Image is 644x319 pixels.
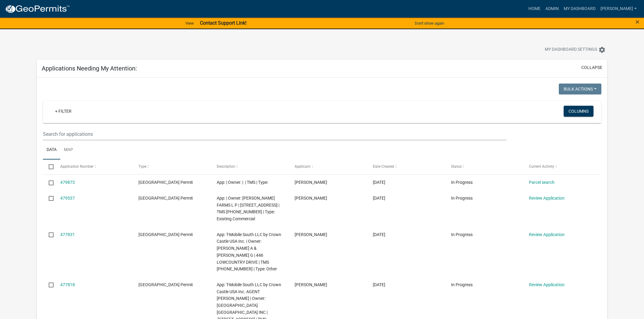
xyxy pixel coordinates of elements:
[60,180,75,185] a: 479873
[54,159,133,174] datatable-header-cell: Application Number
[295,164,310,169] span: Applicant
[217,196,279,221] span: App: | Owner: VOLKERT FARMS L P | 28 RICE POND RD | TMS 080-00-03-085 | Type: Existing Commercial
[217,232,281,272] span: App: T-Mobile South LLC by Crown Castle USA Inc. | Owner: STOKES JERRY A & CECELIA G | 446 LOWCOU...
[60,140,77,160] a: Map
[561,3,598,15] a: My Dashboard
[217,180,268,185] span: App: | Owner: | | TMS | Type:
[200,20,247,26] strong: Contact Support Link!
[564,106,593,117] button: Columns
[635,18,639,26] span: ×
[451,164,462,169] span: Status
[211,159,289,174] datatable-header-cell: Description
[42,65,137,72] h5: Applications Needing My Attention:
[529,232,565,237] a: Review Application
[50,106,76,117] a: + Filter
[373,232,385,237] span: 09/12/2025
[43,128,507,140] input: Search for applications
[43,140,60,160] a: Data
[133,159,211,174] datatable-header-cell: Type
[295,196,327,201] span: Timothy Patterson
[451,196,473,201] span: In Progress
[43,159,54,174] datatable-header-cell: Select
[523,159,601,174] datatable-header-cell: Current Activity
[529,164,554,169] span: Current Activity
[367,159,445,174] datatable-header-cell: Date Created
[138,180,193,185] span: Jasper County Building Permit
[60,282,75,287] a: 477818
[138,196,193,201] span: Jasper County Building Permit
[295,232,327,237] span: Kyle Johnson
[598,3,639,15] a: [PERSON_NAME]
[526,3,543,15] a: Home
[451,180,473,185] span: In Progress
[412,18,446,28] button: Don't show again
[451,282,473,287] span: In Progress
[217,164,235,169] span: Description
[138,232,193,237] span: Jasper County Building Permit
[295,180,327,185] span: Ciara Chapman
[373,282,385,287] span: 09/12/2025
[559,84,601,94] button: Bulk Actions
[60,232,75,237] a: 477831
[540,44,611,56] button: My Dashboard Settingssettings
[295,282,327,287] span: Kyle Johnson
[183,18,196,28] a: View
[289,159,367,174] datatable-header-cell: Applicant
[445,159,523,174] datatable-header-cell: Status
[138,164,146,169] span: Type
[581,64,602,71] button: collapse
[598,46,606,53] i: settings
[138,282,193,287] span: Jasper County Building Permit
[635,18,639,26] button: Close
[529,282,565,287] a: Review Application
[545,46,597,53] span: My Dashboard Settings
[451,232,473,237] span: In Progress
[373,196,385,201] span: 09/16/2025
[543,3,561,15] a: Admin
[529,180,555,185] a: Parcel search
[529,196,565,201] a: Review Application
[60,196,75,201] a: 479537
[60,164,93,169] span: Application Number
[373,164,394,169] span: Date Created
[373,180,385,185] span: 09/17/2025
